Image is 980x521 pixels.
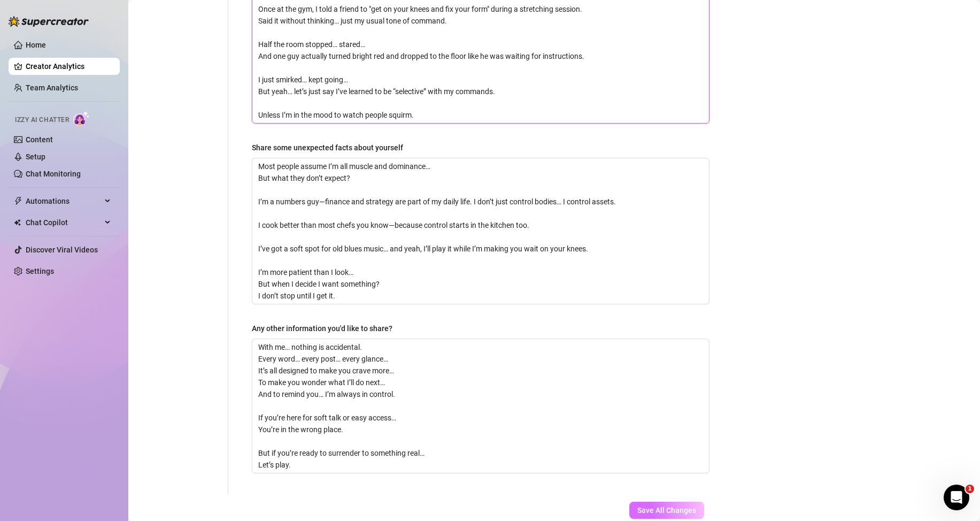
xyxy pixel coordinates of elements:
span: Automations [26,193,102,210]
img: logo-BBDzfeDw.svg [9,16,89,27]
label: Share some unexpected facts about yourself [252,142,411,154]
label: Any other information you'd like to share? [252,323,400,334]
img: AI Chatter [73,111,90,126]
a: Creator Analytics [26,58,111,75]
a: Content [26,135,53,144]
span: thunderbolt [14,197,22,205]
div: Any other information you'd like to share? [252,323,392,334]
span: Save All Changes [637,506,696,515]
a: Discover Viral Videos [26,246,98,254]
span: 1 [966,485,974,493]
span: Chat Copilot [26,214,102,231]
a: Chat Monitoring [26,170,81,178]
a: Setup [26,152,45,161]
iframe: Intercom live chat [944,485,969,510]
span: Izzy AI Chatter [15,115,69,125]
a: Settings [26,267,54,275]
textarea: Any other information you'd like to share? [252,339,709,473]
a: Team Analytics [26,83,78,92]
img: Chat Copilot [14,219,21,226]
div: Share some unexpected facts about yourself [252,142,403,154]
button: Save All Changes [629,502,704,519]
textarea: Share some unexpected facts about yourself [252,158,709,304]
a: Home [26,41,46,49]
